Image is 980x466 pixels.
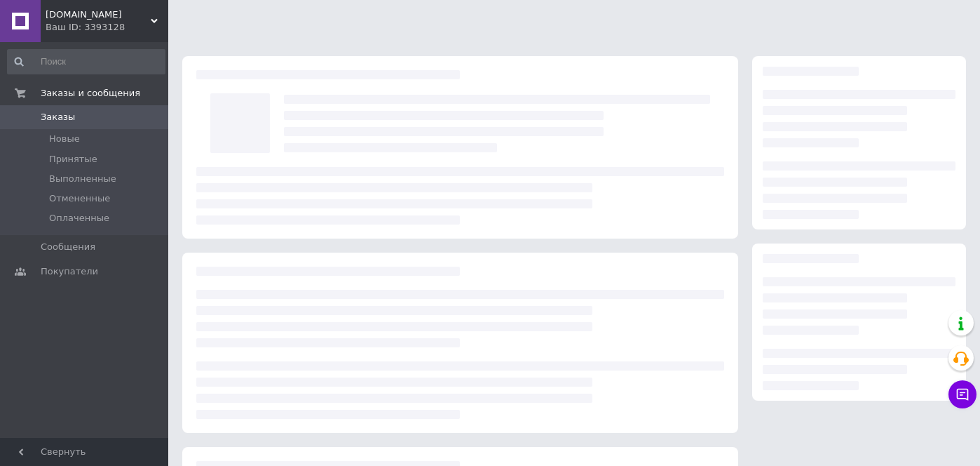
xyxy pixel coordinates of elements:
[46,8,151,21] span: Troli.shop
[41,111,75,124] span: Заказы
[41,265,98,278] span: Покупатели
[46,21,168,34] div: Ваш ID: 3393128
[49,192,110,205] span: Отмененные
[49,212,109,225] span: Оплаченные
[41,87,140,100] span: Заказы и сообщения
[41,241,95,253] span: Сообщения
[948,380,976,408] button: Чат с покупателем
[49,153,97,166] span: Принятые
[49,133,80,145] span: Новые
[49,173,116,185] span: Выполненные
[7,49,165,74] input: Поиск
